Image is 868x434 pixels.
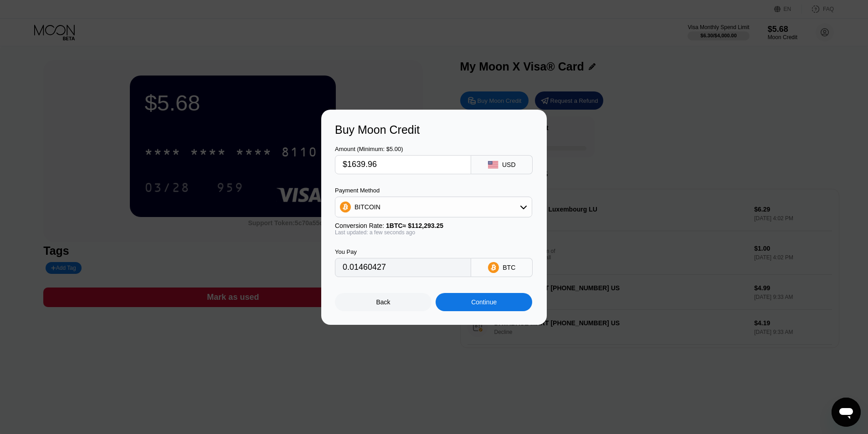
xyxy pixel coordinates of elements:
div: Payment Method [335,187,532,194]
div: BITCOIN [335,198,532,216]
iframe: Bouton de lancement de la fenêtre de messagerie [832,398,861,427]
div: Last updated: a few seconds ago [335,229,532,236]
div: BTC [503,264,515,271]
input: $0.00 [343,156,463,174]
div: USD [502,161,516,168]
div: Continue [471,298,497,306]
div: You Pay [335,248,471,255]
div: BITCOIN [354,203,380,211]
span: 1 BTC ≈ $112,293.25 [386,222,443,229]
div: Continue [436,293,532,311]
div: Buy Moon Credit [335,123,533,136]
div: Amount (Minimum: $5.00) [335,146,471,152]
div: Conversion Rate: [335,222,532,229]
div: Back [376,298,390,306]
div: Back [335,293,431,311]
